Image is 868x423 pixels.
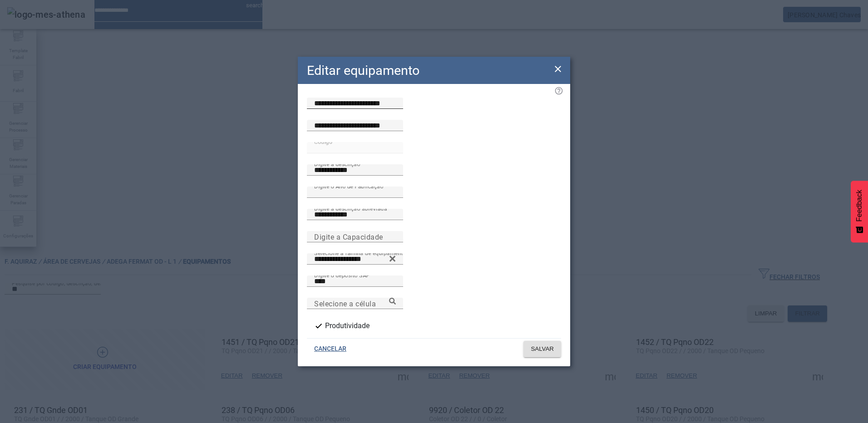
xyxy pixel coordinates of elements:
mat-label: Código [314,138,332,145]
mat-label: Digite o depósito SAP [314,272,370,278]
mat-label: Selecione a família de equipamento [314,250,406,256]
span: CANCELAR [314,344,346,354]
mat-label: Digite a descrição [314,161,360,167]
mat-label: Selecione a célula [314,299,376,308]
button: CANCELAR [307,341,354,357]
input: Number [314,254,396,265]
button: SALVAR [523,341,561,357]
span: Feedback [855,190,863,221]
span: SALVAR [531,344,554,354]
button: Feedback - Mostrar pesquisa [851,181,868,242]
h2: Editar equipamento [307,61,419,80]
mat-label: Digite a descrição abreviada [314,205,387,211]
mat-label: Digite o Ano de Fabricação [314,183,383,189]
label: Produtividade [323,320,370,331]
input: Number [314,298,396,309]
mat-label: Digite a Capacidade [314,232,383,241]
